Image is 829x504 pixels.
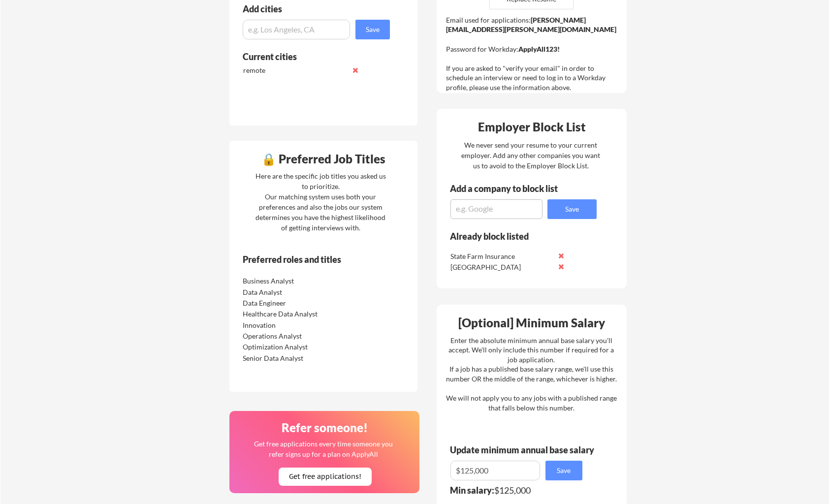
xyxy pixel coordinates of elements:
[243,20,350,39] input: e.g. Los Angeles, CA
[254,439,394,459] div: Get free applications every time someone you refer signs up for a plan on ApplyAll
[233,422,416,434] div: Refer someone!
[545,461,582,480] button: Save
[243,276,347,286] div: Business Analyst
[232,153,415,165] div: 🔒 Preferred Job Titles
[518,45,560,53] strong: ApplyAll123!
[243,342,347,352] div: Optimization Analyst
[243,298,347,308] div: Data Engineer
[243,4,392,13] div: Add cities
[450,232,583,241] div: Already block listed
[253,171,388,233] div: Here are the specific job titles you asked us to prioritize. Our matching system uses both your p...
[243,331,347,341] div: Operations Analyst
[450,184,573,193] div: Add a company to block list
[441,121,624,133] div: Employer Block List
[355,20,390,39] button: Save
[446,16,616,34] strong: [PERSON_NAME][EMAIL_ADDRESS][PERSON_NAME][DOMAIN_NAME]
[243,353,347,363] div: Senior Data Analyst
[243,52,379,61] div: Current cities
[450,445,598,454] div: Update minimum annual base salary
[243,65,347,75] div: remote
[450,262,554,282] div: [GEOGRAPHIC_DATA][US_STATE]
[243,287,347,297] div: Data Analyst
[446,15,620,93] div: Email used for applications: Password for Workday: If you are asked to "verify your email" in ord...
[243,255,377,264] div: Preferred roles and titles
[450,252,554,261] div: State Farm Insurance
[547,199,597,219] button: Save
[450,486,589,495] div: $125,000
[461,140,601,171] div: We never send your resume to your current employer. Add any other companies you want us to avoid ...
[279,468,372,486] button: Get free applications!
[446,336,617,413] div: Enter the absolute minimum annual base salary you'll accept. We'll only include this number if re...
[450,461,540,480] input: E.g. $100,000
[243,309,347,319] div: Healthcare Data Analyst
[450,485,494,496] strong: Min salary:
[440,317,623,329] div: [Optional] Minimum Salary
[243,320,347,330] div: Innovation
